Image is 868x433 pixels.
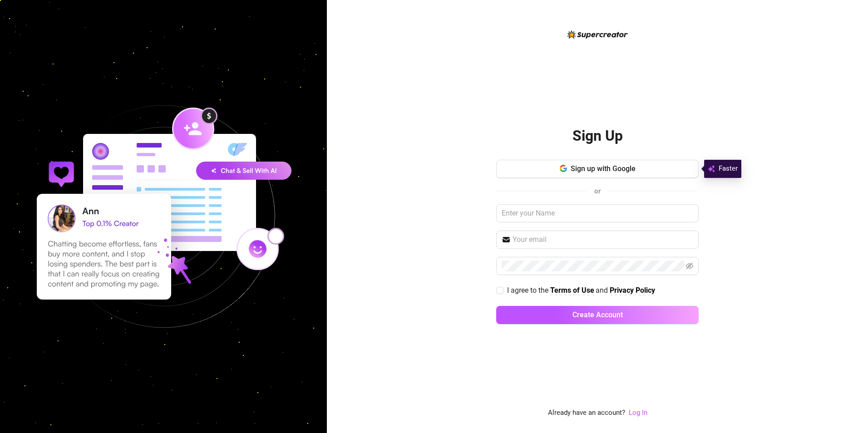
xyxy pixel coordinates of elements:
[6,59,321,374] img: signup-background-D0MIrEPF.svg
[567,30,628,39] img: logo-BBDzfeDw.svg
[513,234,693,245] input: Your email
[548,408,625,418] span: Already have an account?
[572,310,623,319] span: Create Account
[610,286,655,295] strong: Privacy Policy
[507,286,550,295] span: I agree to the
[572,127,623,145] h2: Sign Up
[610,286,655,295] a: Privacy Policy
[550,286,594,295] a: Terms of Use
[719,163,738,174] span: Faster
[594,187,601,195] span: or
[550,286,594,295] strong: Terms of Use
[708,163,715,174] img: svg%3e
[629,408,647,418] a: Log In
[686,262,693,270] span: eye-invisible
[596,286,610,295] span: and
[571,164,636,173] span: Sign up with Google
[496,160,699,178] button: Sign up with Google
[496,204,699,222] input: Enter your Name
[629,408,647,417] a: Log In
[496,306,699,324] button: Create Account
